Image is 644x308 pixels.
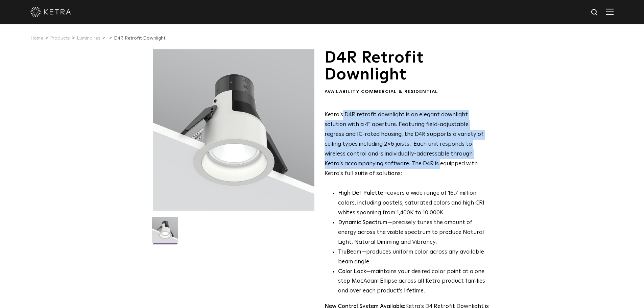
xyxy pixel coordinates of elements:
strong: High Def Palette - [338,190,387,196]
li: —precisely tunes the amount of energy across the visible spectrum to produce Natural Light, Natur... [338,218,489,247]
span: Commercial & Residential [361,89,438,94]
a: Home [30,36,43,41]
strong: Color Lock [338,269,366,275]
div: Availability: [325,89,489,95]
a: Luminaires [77,36,100,41]
img: Hamburger%20Nav.svg [606,8,614,15]
img: D4R Retrofit Downlight [152,217,178,248]
li: —maintains your desired color point at a one step MacAdam Ellipse across all Ketra product famili... [338,267,489,297]
img: ketra-logo-2019-white [30,7,71,17]
img: search icon [591,8,599,17]
p: Ketra’s D4R retrofit downlight is an elegant downlight solution with a 4” aperture. Featuring fie... [325,110,489,179]
strong: TruBeam [338,249,361,255]
a: Products [50,36,70,41]
p: covers a wide range of 16.7 million colors, including pastels, saturated colors and high CRI whit... [338,189,489,218]
strong: Dynamic Spectrum [338,220,387,226]
a: D4R Retrofit Downlight [114,36,165,41]
h1: D4R Retrofit Downlight [325,49,489,84]
li: —produces uniform color across any available beam angle. [338,247,489,267]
